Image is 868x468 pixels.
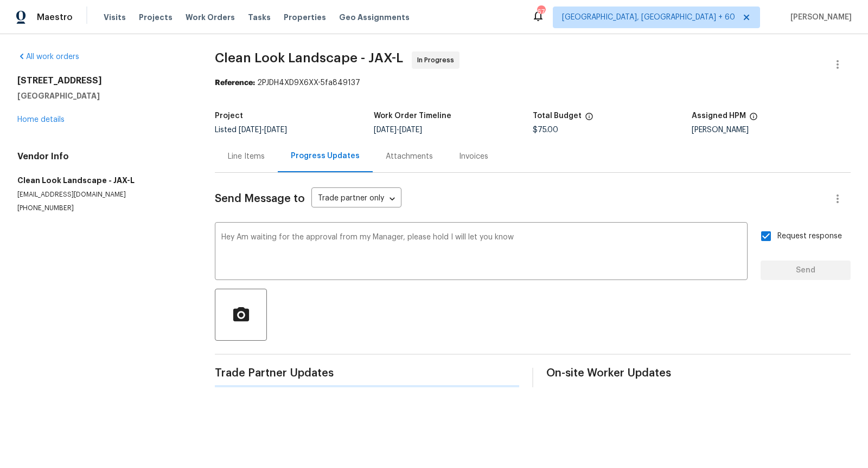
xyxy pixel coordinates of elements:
[692,112,746,120] h5: Assigned HPM
[186,12,235,23] span: Work Orders
[374,112,451,120] h5: Work Order Timeline
[215,126,287,134] span: Listed
[546,368,851,379] span: On-site Worker Updates
[17,175,189,186] h5: Clean Look Landscape - JAX-L
[533,112,582,120] h5: Total Budget
[585,112,593,126] span: The total cost of line items that have been proposed by Opendoor. This sum includes line items th...
[239,126,287,134] span: -
[777,231,842,242] span: Request response
[562,12,735,23] span: [GEOGRAPHIC_DATA], [GEOGRAPHIC_DATA] + 60
[291,151,360,161] div: Progress Updates
[374,126,422,134] span: -
[215,193,305,204] span: Send Message to
[37,12,73,23] span: Maestro
[221,233,741,271] textarea: Hey Am waiting for the approval from my Manager, please hold I will let you know
[215,79,255,87] b: Reference:
[104,12,126,23] span: Visits
[374,126,397,134] span: [DATE]
[386,151,433,162] div: Attachments
[692,126,851,134] div: [PERSON_NAME]
[17,151,189,162] h4: Vendor Info
[749,112,758,126] span: The hpm assigned to this work order.
[228,151,265,162] div: Line Items
[215,112,243,120] h5: Project
[417,55,458,66] span: In Progress
[248,14,271,21] span: Tasks
[17,53,79,61] a: All work orders
[215,51,403,64] span: Clean Look Landscape - JAX-L
[399,126,422,134] span: [DATE]
[17,116,65,123] a: Home details
[311,190,401,208] div: Trade partner only
[459,151,488,162] div: Invoices
[537,6,545,17] div: 674
[284,12,326,23] span: Properties
[215,77,851,88] div: 2PJDH4XD9X6XX-5fa849137
[139,12,173,23] span: Projects
[17,204,189,213] p: [PHONE_NUMBER]
[215,368,519,379] span: Trade Partner Updates
[17,190,189,199] p: [EMAIL_ADDRESS][DOMAIN_NAME]
[339,12,410,23] span: Geo Assignments
[17,90,189,101] h5: [GEOGRAPHIC_DATA]
[239,126,261,134] span: [DATE]
[533,126,558,134] span: $75.00
[17,75,189,86] h2: [STREET_ADDRESS]
[264,126,287,134] span: [DATE]
[786,12,852,23] span: [PERSON_NAME]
